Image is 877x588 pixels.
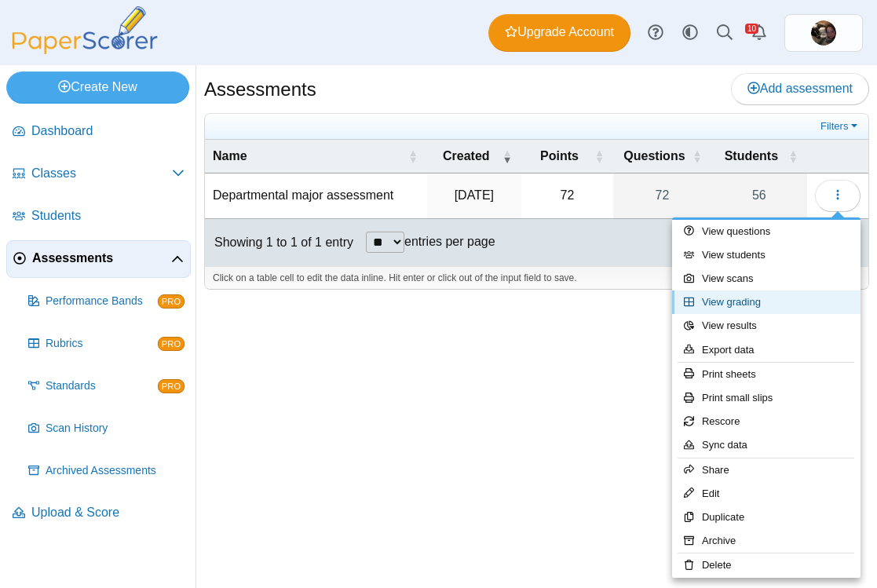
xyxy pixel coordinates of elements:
a: Duplicate [672,506,861,529]
span: Classes [31,165,172,182]
span: Created [443,149,490,163]
a: Add assessment [731,73,869,104]
a: Edit [672,482,861,506]
span: Performance Bands [46,294,158,309]
a: Dashboard [6,113,191,151]
a: View students [672,243,861,267]
img: PaperScorer [6,6,163,54]
span: Dashboard [31,122,185,140]
a: Performance Bands PRO [22,283,191,320]
a: Sync data [672,433,861,457]
span: Created : Activate to remove sorting [502,140,512,173]
a: 72 [613,173,711,217]
a: Delete [672,553,861,577]
a: Upload & Score [6,495,191,532]
a: Assessments [6,240,191,278]
a: View results [672,314,861,338]
span: PRO [158,337,185,351]
td: 72 [521,173,613,218]
span: PRO [158,379,185,393]
span: Scan History [46,421,185,436]
span: Students [725,149,778,163]
span: Archived Assessments [46,463,185,479]
a: Classes [6,155,191,193]
a: Create New [6,71,189,103]
a: ps.jo0vLZGqkczVgVaR [784,14,863,52]
a: Print small slips [672,386,861,410]
a: 56 [711,173,807,217]
a: Filters [817,119,864,134]
span: Name [213,149,247,163]
span: Upgrade Account [505,24,614,41]
span: Upload & Score [31,504,185,521]
a: Alerts [742,16,777,50]
a: View grading [672,290,861,314]
h1: Assessments [204,76,316,103]
a: Upgrade Account [488,14,630,52]
label: entries per page [404,235,495,248]
div: Showing 1 to 1 of 1 entry [205,219,353,266]
span: Assessments [32,250,171,267]
a: View scans [672,267,861,290]
span: Standards [46,378,158,394]
time: Aug 26, 2025 at 2:16 PM [455,188,494,202]
a: Scan History [22,410,191,447]
a: Students [6,198,191,236]
span: Students [31,207,185,225]
span: Alissa Packer [811,20,836,46]
span: Students : Activate to sort [788,140,798,173]
a: Export data [672,338,861,362]
span: Questions [623,149,685,163]
span: PRO [158,294,185,309]
a: Archive [672,529,861,553]
td: Departmental major assessment [205,173,427,218]
span: Name : Activate to sort [408,140,418,173]
a: Rescore [672,410,861,433]
span: Points : Activate to sort [594,140,604,173]
a: PaperScorer [6,43,163,57]
img: ps.jo0vLZGqkczVgVaR [811,20,836,46]
a: Print sheets [672,363,861,386]
span: Questions : Activate to sort [692,140,702,173]
a: View questions [672,220,861,243]
a: Rubrics PRO [22,325,191,363]
a: Archived Assessments [22,452,191,490]
span: Points [540,149,579,163]
span: Add assessment [747,82,853,95]
div: Click on a table cell to edit the data inline. Hit enter or click out of the input field to save. [205,266,868,290]
a: Standards PRO [22,367,191,405]
span: Rubrics [46,336,158,352]
a: Share [672,458,861,482]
